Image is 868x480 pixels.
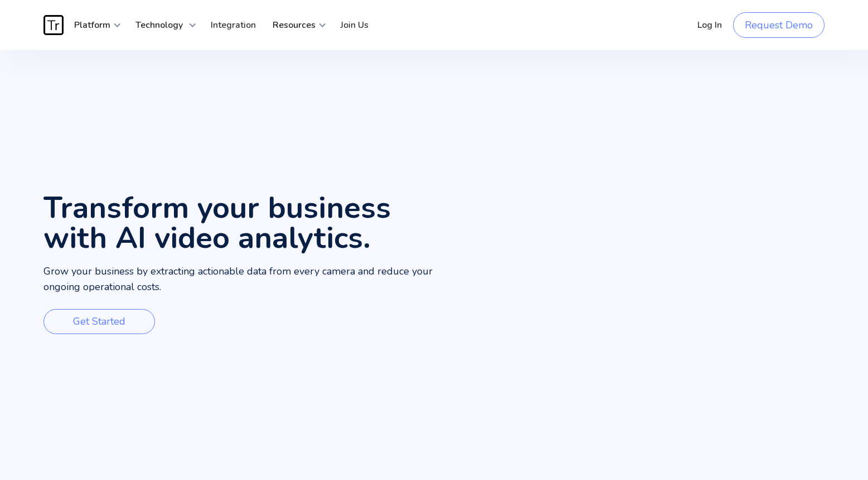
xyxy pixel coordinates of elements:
a: home [43,15,66,35]
a: Log In [689,8,730,42]
h1: Transform your business with AI video analytics. [43,193,434,253]
strong: Resources [273,19,316,31]
a: Request Demo [733,12,825,38]
img: Traces Logo [43,15,64,35]
div: Technology [127,8,197,42]
div: Resources [264,8,327,42]
a: Get Started [43,309,155,334]
div: Platform [66,8,122,42]
strong: Platform [74,19,110,31]
p: Grow your business by extracting actionable data from every camera and reduce your ongoing operat... [43,264,434,295]
a: Join Us [332,8,377,42]
a: Integration [202,8,264,42]
strong: Technology [135,19,183,31]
